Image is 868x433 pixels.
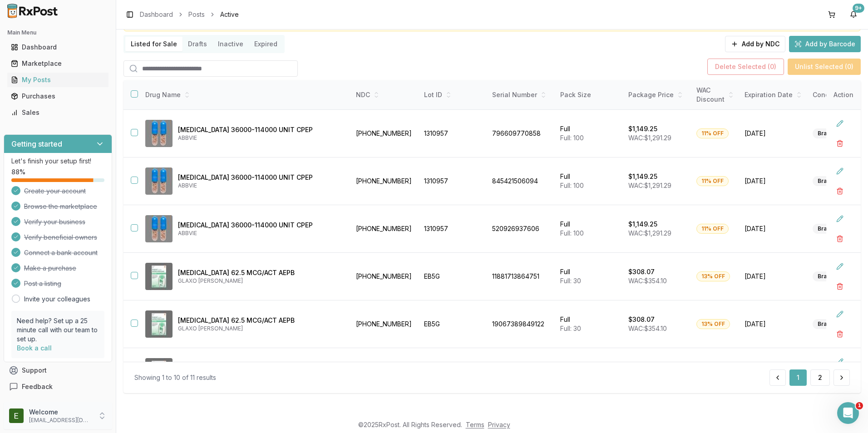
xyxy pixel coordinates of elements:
[560,182,584,189] span: Full: 100
[826,80,861,110] th: Action
[7,88,108,104] a: Purchases
[22,382,53,391] span: Feedback
[832,231,848,247] button: Delete
[145,120,173,147] img: Creon 36000-114000 UNIT CPEP
[560,325,581,332] span: Full: 30
[488,421,510,428] a: Privacy
[628,315,655,324] p: $308.07
[628,90,686,99] div: Package Price
[555,253,623,300] td: Full
[178,221,343,230] p: [MEDICAL_DATA] 36000-114000 UNIT CPEP
[145,263,173,290] img: Incruse Ellipta 62.5 MCG/ACT AEPB
[487,348,555,396] td: 14944555175309
[145,358,173,385] img: Incruse Ellipta 62.5 MCG/ACT AEPB
[140,10,239,19] nav: breadcrumb
[832,306,848,322] button: Edit
[560,229,584,237] span: Full: 100
[4,40,112,54] button: Dashboard
[29,408,92,417] p: Welcome
[628,124,657,133] p: $1,149.25
[810,369,830,386] button: 2
[11,157,104,166] p: Let's finish your setup first!
[350,157,419,205] td: [PHONE_NUMBER]
[725,36,785,52] button: Add by NDC
[832,354,848,370] button: Edit
[7,39,108,55] a: Dashboard
[832,326,848,342] button: Delete
[24,264,76,273] span: Make a purchase
[145,215,173,242] img: Creon 36000-114000 UNIT CPEP
[350,300,419,348] td: [PHONE_NUMBER]
[628,134,671,142] span: WAC: $1,291.29
[832,211,848,227] button: Edit
[696,176,729,186] div: 11% OFF
[178,182,343,189] p: ABBVIE
[178,230,343,237] p: ABBVIE
[419,300,487,348] td: EB5G
[24,217,85,226] span: Verify your business
[628,267,655,276] p: $308.07
[846,7,861,22] button: 9+
[696,224,729,234] div: 11% OFF
[492,90,549,99] div: Serial Number
[350,348,419,396] td: [PHONE_NUMBER]
[487,157,555,205] td: 845421506094
[813,319,852,329] div: Brand New
[24,279,61,288] span: Post a listing
[11,59,105,68] div: Marketplace
[24,233,97,242] span: Verify beneficial owners
[424,90,481,99] div: Lot ID
[145,167,173,195] img: Creon 36000-114000 UNIT CPEP
[7,104,108,121] a: Sales
[419,157,487,205] td: 1310957
[29,417,92,424] p: [EMAIL_ADDRESS][DOMAIN_NAME]
[11,138,62,149] h3: Getting started
[696,271,730,281] div: 13% OFF
[832,115,848,132] button: Edit
[125,37,182,51] button: Listed for Sale
[487,205,555,253] td: 520926937606
[4,105,112,120] button: Sales
[4,73,112,87] button: My Posts
[745,90,802,99] div: Expiration Date
[178,173,343,182] p: [MEDICAL_DATA] 36000-114000 UNIT CPEP
[178,134,343,142] p: ABBVIE
[134,373,216,382] div: Showing 1 to 10 of 11 results
[24,295,90,304] a: Invite your colleagues
[487,253,555,300] td: 11881713864751
[419,110,487,157] td: 1310957
[7,55,108,72] a: Marketplace
[813,271,852,281] div: Brand New
[17,316,99,344] p: Need help? Set up a 25 minute call with our team to set up.
[7,29,108,36] h2: Main Menu
[178,268,343,277] p: [MEDICAL_DATA] 62.5 MCG/ACT AEPB
[4,379,112,395] button: Feedback
[555,205,623,253] td: Full
[356,90,413,99] div: NDC
[555,157,623,205] td: Full
[628,220,657,229] p: $1,149.25
[419,348,487,396] td: EB5G
[628,277,667,285] span: WAC: $354.10
[555,348,623,396] td: Full
[832,278,848,295] button: Delete
[745,272,802,281] span: [DATE]
[178,316,343,325] p: [MEDICAL_DATA] 62.5 MCG/ACT AEPB
[813,176,852,186] div: Brand New
[419,253,487,300] td: EB5G
[745,224,802,233] span: [DATE]
[17,344,52,352] a: Book a call
[9,408,24,423] img: User avatar
[555,80,623,110] th: Pack Size
[628,229,671,237] span: WAC: $1,291.29
[696,319,730,329] div: 13% OFF
[4,362,112,379] button: Support
[4,4,62,18] img: RxPost Logo
[487,300,555,348] td: 19067389849122
[628,172,657,181] p: $1,149.25
[555,300,623,348] td: Full
[696,86,734,104] div: WAC Discount
[11,43,105,52] div: Dashboard
[4,56,112,71] button: Marketplace
[7,72,108,88] a: My Posts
